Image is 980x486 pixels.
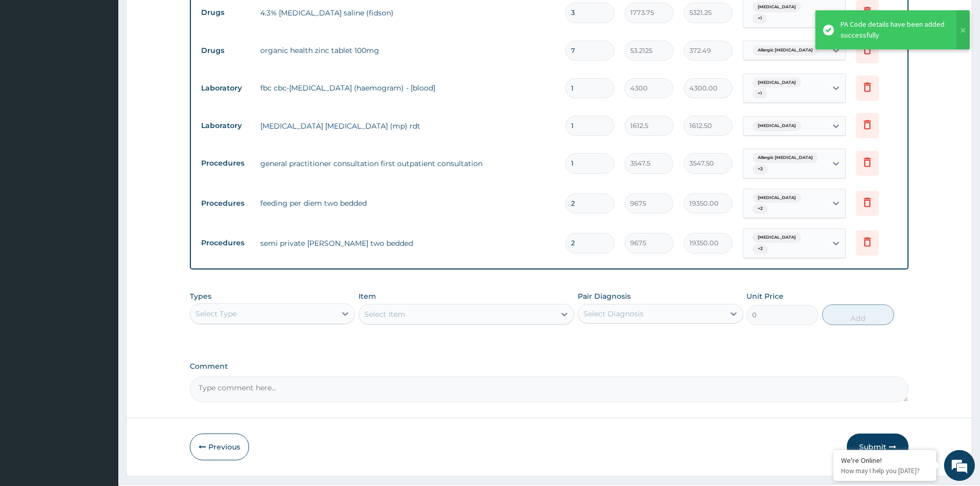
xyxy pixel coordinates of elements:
[359,291,376,301] label: Item
[841,19,947,41] div: PA Code details have been added successfully
[255,3,560,23] td: 4.3% [MEDICAL_DATA] saline (fidson)
[753,232,801,243] span: [MEDICAL_DATA]
[578,291,631,301] label: Pair Diagnosis
[255,153,560,174] td: general practitioner consultation first outpatient consultation
[583,309,644,319] div: Select Diagnosis
[196,154,255,173] td: Procedures
[753,244,768,254] span: + 2
[54,58,173,71] div: Chat with us now
[753,204,768,214] span: + 2
[255,40,560,61] td: organic health zinc tablet 100mg
[753,45,818,56] span: Allergic [MEDICAL_DATA]
[196,116,255,135] td: Laboratory
[753,78,801,88] span: [MEDICAL_DATA]
[753,153,818,163] span: Allergic [MEDICAL_DATA]
[190,434,249,460] button: Previous
[190,292,211,301] label: Types
[753,193,801,203] span: [MEDICAL_DATA]
[169,5,193,30] div: Minimize live chat window
[60,130,142,233] span: We're online!
[196,79,255,98] td: Laboratory
[196,233,255,253] td: Procedures
[255,193,560,213] td: feeding per diem two bedded
[190,362,908,371] label: Comment
[847,434,908,460] button: Submit
[841,456,929,465] div: We're Online!
[753,164,768,174] span: + 2
[195,309,237,319] div: Select Type
[753,121,801,131] span: [MEDICAL_DATA]
[255,78,560,98] td: fbc cbc-[MEDICAL_DATA] (haemogram) - [blood]
[196,194,255,213] td: Procedures
[196,3,255,22] td: Drugs
[753,13,767,24] span: + 1
[5,281,196,317] textarea: Type your message and hit 'Enter'
[753,88,767,99] span: + 1
[822,304,894,325] button: Add
[255,116,560,136] td: [MEDICAL_DATA] [MEDICAL_DATA] (mp) rdt
[753,2,801,12] span: [MEDICAL_DATA]
[746,291,783,301] label: Unit Price
[255,233,560,254] td: semi private [PERSON_NAME] two bedded
[841,466,929,475] p: How may I help you today?
[19,51,42,77] img: d_794563401_company_1708531726252_794563401
[196,41,255,60] td: Drugs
